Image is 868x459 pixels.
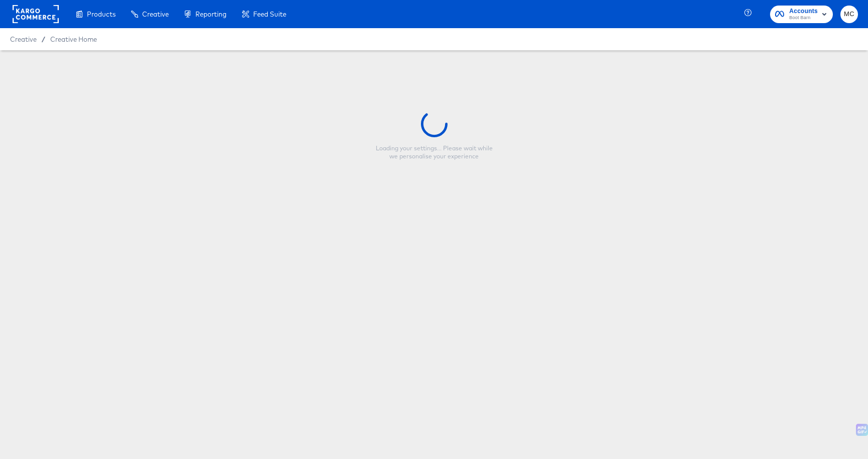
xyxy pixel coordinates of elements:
span: Feed Suite [253,10,286,18]
span: MC [844,9,854,20]
span: Reporting [195,10,227,18]
a: Creative Home [50,35,97,43]
button: MC [840,6,858,23]
button: AccountsBoot Barn [770,6,833,23]
span: Creative [10,35,37,43]
span: Boot Barn [789,14,818,22]
span: Products [87,10,116,18]
span: / [37,35,50,43]
div: Loading your settings... Please wait while we personalise your experience [371,144,497,160]
span: Accounts [789,6,818,17]
span: Creative [142,10,169,18]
